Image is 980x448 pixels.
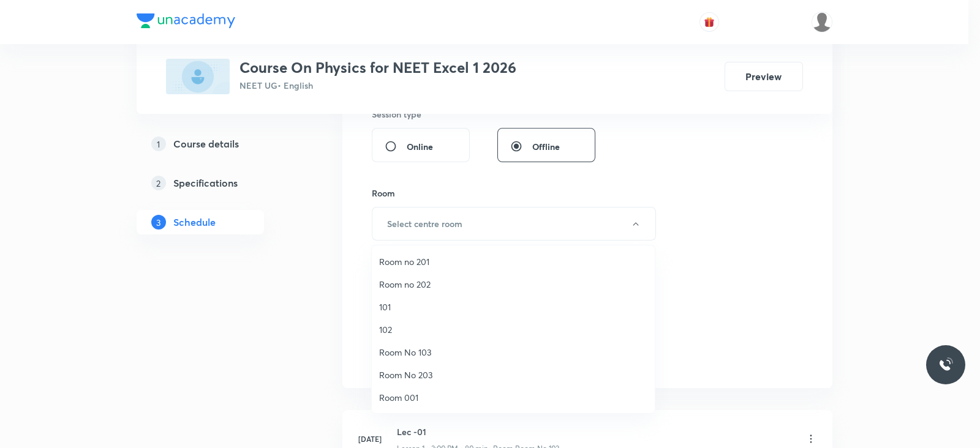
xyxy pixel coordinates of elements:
span: Room No 203 [379,368,647,381]
span: 102 [379,323,647,336]
span: 101 [379,301,647,313]
span: Room No 103 [379,346,647,359]
span: Room 001 [379,391,647,404]
span: Room no 201 [379,255,647,268]
span: Room no 202 [379,278,647,291]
